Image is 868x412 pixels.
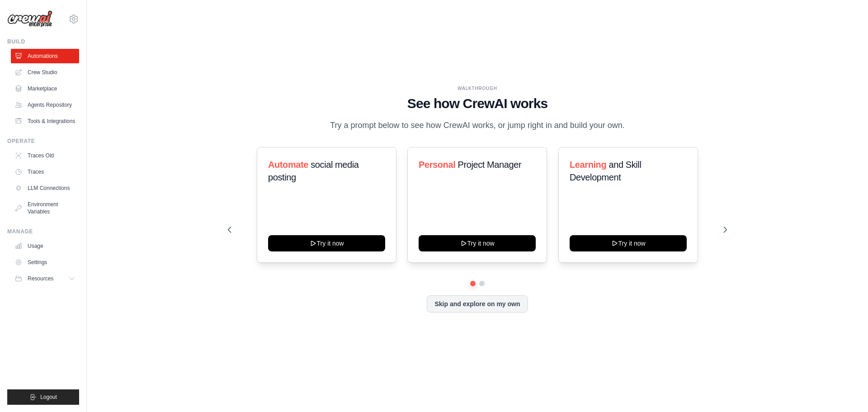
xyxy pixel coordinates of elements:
a: LLM Connections [11,181,79,195]
a: Usage [11,239,79,253]
span: Project Manager [458,160,522,170]
div: Operate [7,137,79,145]
a: Traces [11,165,79,179]
img: Logo [7,10,52,28]
iframe: Chat Widget [823,369,868,412]
span: Automate [268,160,308,170]
span: Personal [419,160,455,170]
span: and Skill Development [570,160,641,182]
div: Build [7,38,79,45]
h1: See how CrewAI works [228,95,727,112]
span: Logout [40,393,57,401]
a: Automations [11,49,79,63]
p: Try a prompt below to see how CrewAI works, or jump right in and build your own. [325,119,629,132]
button: Resources [11,271,79,286]
button: Try it now [570,235,687,251]
a: Marketplace [11,81,79,96]
a: Tools & Integrations [11,114,79,128]
a: Settings [11,255,79,270]
a: Traces Old [11,148,79,163]
span: Learning [570,160,606,170]
span: Resources [28,275,53,282]
a: Crew Studio [11,65,79,80]
div: WALKTHROUGH [228,85,727,92]
span: social media posting [268,160,359,182]
a: Agents Repository [11,98,79,112]
a: Environment Variables [11,197,79,219]
button: Try it now [268,235,385,251]
button: Try it now [419,235,536,251]
div: Manage [7,228,79,235]
button: Logout [7,389,79,405]
button: Skip and explore on my own [427,295,528,313]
